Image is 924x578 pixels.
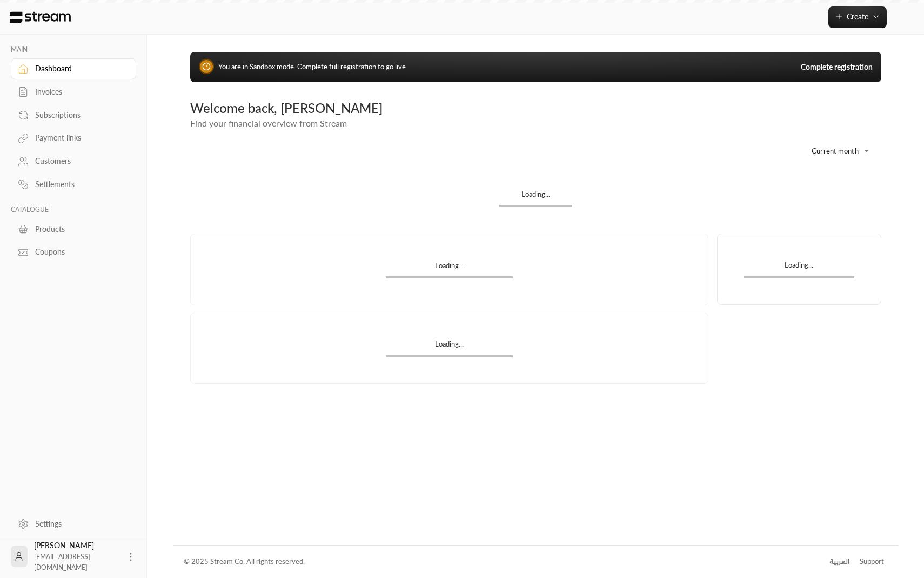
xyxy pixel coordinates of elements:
div: Settings [35,519,123,529]
div: Settlements [35,179,123,190]
div: Loading... [744,260,854,276]
a: Invoices [11,82,136,103]
a: Complete registration [801,62,873,72]
a: Customers [11,151,136,172]
img: Logo [9,11,72,23]
div: Invoices [35,87,123,97]
button: Create [828,6,887,28]
a: Settlements [11,174,136,195]
span: Find your financial overview from Stream [190,118,347,128]
a: Support [856,552,888,572]
span: Create [847,12,868,21]
div: العربية [829,556,849,567]
a: Settings [11,513,136,534]
div: Loading... [386,261,513,276]
div: © 2025 Stream Co. All rights reserved. [184,556,305,567]
div: Payment links [35,132,123,143]
div: Loading... [386,339,513,355]
div: [PERSON_NAME] [34,540,119,573]
p: MAIN [11,45,136,54]
div: Welcome back, [PERSON_NAME] [190,99,881,117]
a: Coupons [11,242,136,263]
span: [EMAIL_ADDRESS][DOMAIN_NAME] [34,553,90,572]
a: Subscriptions [11,104,136,125]
div: Current month [795,137,876,165]
a: Products [11,218,136,240]
span: You are in Sandbox mode. Complete full registration to go live [218,62,406,71]
div: Dashboard [35,63,123,74]
div: Coupons [35,247,123,257]
div: Products [35,224,123,235]
div: Subscriptions [35,110,123,121]
div: Loading... [499,189,572,205]
a: Payment links [11,128,136,149]
p: CATALOGUE [11,205,136,214]
a: Dashboard [11,58,136,79]
div: Customers [35,156,123,167]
